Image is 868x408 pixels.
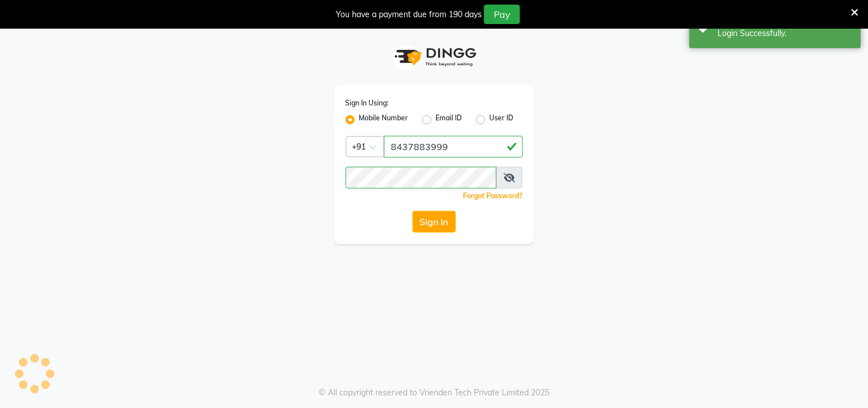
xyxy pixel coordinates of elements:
a: Forgot Password? [463,191,523,200]
button: Pay [484,5,520,24]
label: User ID [490,113,514,127]
div: You have a payment due from 190 days [336,9,482,21]
input: Username [346,167,497,189]
button: Sign In [413,211,456,233]
img: logo1.svg [389,40,480,74]
label: Mobile Number [359,113,409,127]
div: Login Successfully. [718,28,853,40]
label: Sign In Using: [346,98,389,108]
label: Email ID [436,113,462,127]
input: Username [384,136,523,158]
